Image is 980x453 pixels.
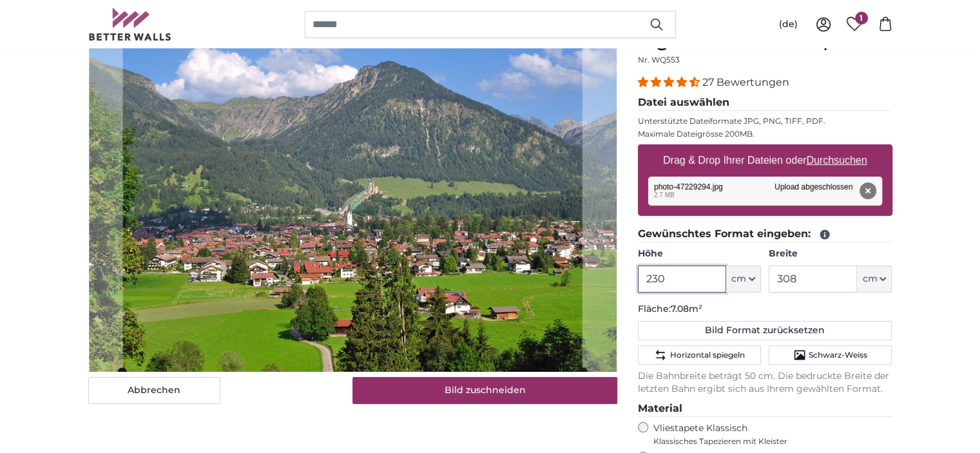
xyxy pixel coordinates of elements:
[702,76,789,88] span: 27 Bewertungen
[653,436,881,447] span: Klassisches Tapezieren mit Kleister
[638,401,892,417] legend: Material
[352,377,617,404] button: Bild zuschneiden
[638,129,892,139] p: Maximale Dateigrösse 200MB.
[638,247,761,260] label: Höhe
[653,422,881,447] label: Vliestapete Klassisch
[769,345,892,365] button: Schwarz-Weiss
[658,148,872,173] label: Drag & Drop Ihrer Dateien oder
[669,350,744,360] span: Horizontal spiegeln
[769,247,892,260] label: Breite
[769,13,808,36] button: (de)
[857,265,892,293] button: cm
[855,12,868,24] span: 1
[638,76,702,88] span: 4.41 stars
[862,273,877,285] span: cm
[638,95,892,111] legend: Datei auswählen
[88,377,220,404] button: Abbrechen
[638,55,680,64] span: Nr. WQ553
[671,303,702,314] span: 7.08m²
[638,226,892,242] legend: Gewünschtes Format eingeben:
[638,303,892,316] p: Fläche:
[88,8,172,41] img: Betterwalls
[638,345,761,365] button: Horizontal spiegeln
[638,321,892,340] button: Bild Format zurücksetzen
[638,370,892,396] p: Die Bahnbreite beträgt 50 cm. Die bedruckte Breite der letzten Bahn ergibt sich aus Ihrem gewählt...
[638,116,892,126] p: Unterstützte Dateiformate JPG, PNG, TIFF, PDF.
[726,265,761,293] button: cm
[809,350,867,360] span: Schwarz-Weiss
[731,273,746,285] span: cm
[806,155,867,166] u: Durchsuchen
